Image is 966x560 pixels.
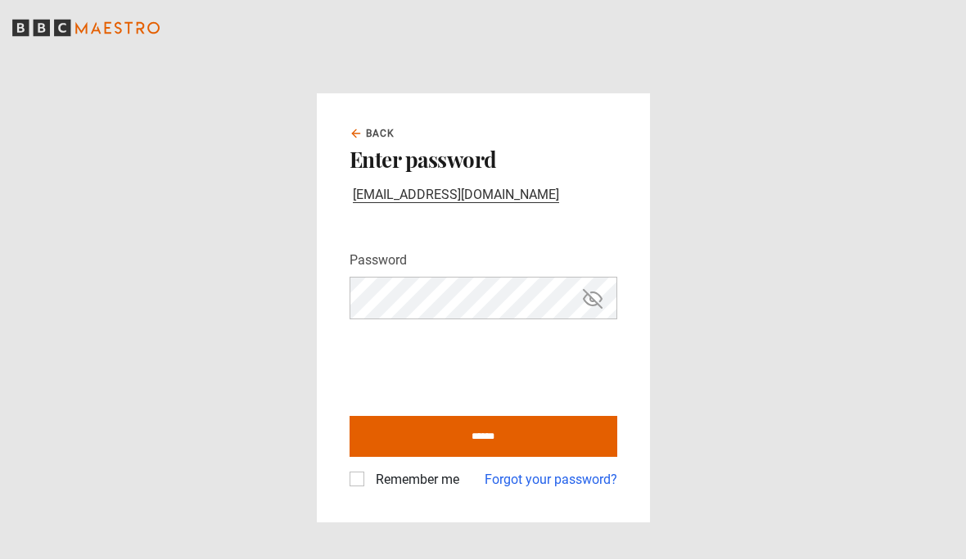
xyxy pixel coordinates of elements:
span: Back [366,127,395,142]
label: Password [350,251,407,271]
h2: Enter password [350,148,617,173]
a: Back [350,127,395,142]
a: Forgot your password? [485,471,617,490]
svg: BBC Maestro [12,16,160,41]
iframe: reCAPTCHA [350,333,598,397]
label: Remember me [369,471,459,490]
button: Hide password [579,285,607,314]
